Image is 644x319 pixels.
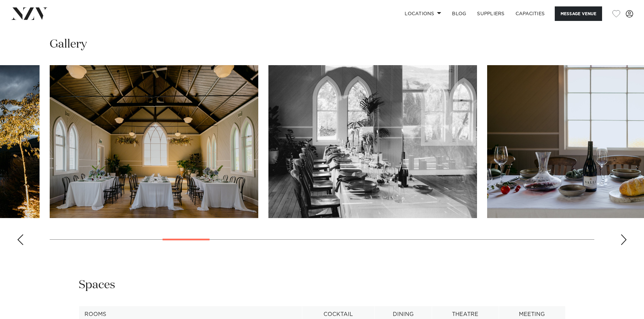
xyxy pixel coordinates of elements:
a: BLOG [447,6,472,21]
a: SUPPLIERS [472,6,510,21]
button: Message Venue [555,6,602,21]
img: nzv-logo.png [11,7,48,20]
swiper-slide: 7 / 29 [50,65,258,218]
h2: Gallery [50,37,87,52]
h2: Spaces [79,277,115,293]
swiper-slide: 8 / 29 [268,65,477,218]
a: Capacities [510,6,550,21]
a: Locations [399,6,447,21]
